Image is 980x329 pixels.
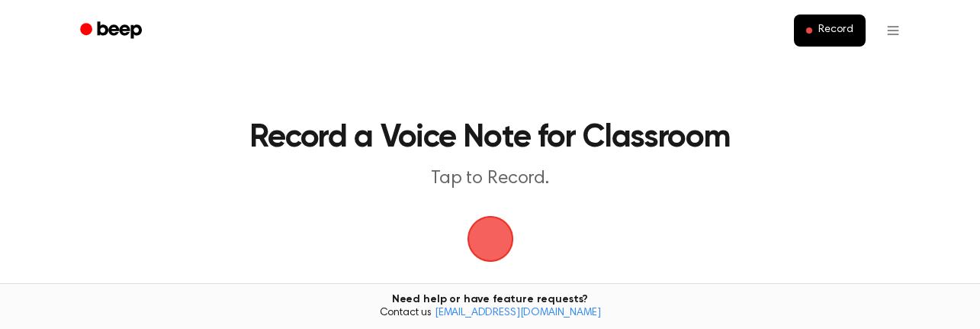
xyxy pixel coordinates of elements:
p: Tap to Record. [198,166,783,192]
button: Record [794,15,865,47]
span: Contact us [9,307,971,321]
button: Open menu [875,12,911,49]
img: Beep Logo [468,216,513,262]
span: Record [818,24,853,37]
h1: Record a Voice Note for Classroom [165,122,815,154]
a: Beep [69,16,156,46]
a: [EMAIL_ADDRESS][DOMAIN_NAME] [435,308,601,318]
